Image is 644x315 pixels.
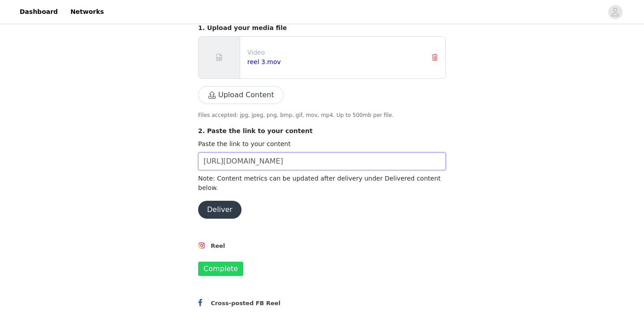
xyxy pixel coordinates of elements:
[247,58,281,65] a: reel 3.mov
[198,201,241,219] button: Deliver
[211,300,280,306] strong: Cross-posted FB Reel
[198,112,394,118] span: Files accepted: jpg, jpeg, png, bmp, gif, mov, mp4. Up to 500mb per file.
[198,23,446,33] p: 1. Upload your media file
[198,126,446,136] p: 2. Paste the link to your content
[198,92,284,99] span: Upload Content
[198,86,284,104] button: Upload Content
[198,152,446,170] input: Paste the link to your content here
[65,2,109,22] a: Networks
[14,2,63,22] a: Dashboard
[611,5,619,19] div: avatar
[198,140,291,147] label: Paste the link to your content
[198,174,446,193] p: Note: Content metrics can be updated after delivery under Delivered content below.
[198,242,205,249] img: Instagram Icon
[211,242,225,249] strong: Reel
[247,48,420,57] p: Video
[198,262,243,276] span: Complete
